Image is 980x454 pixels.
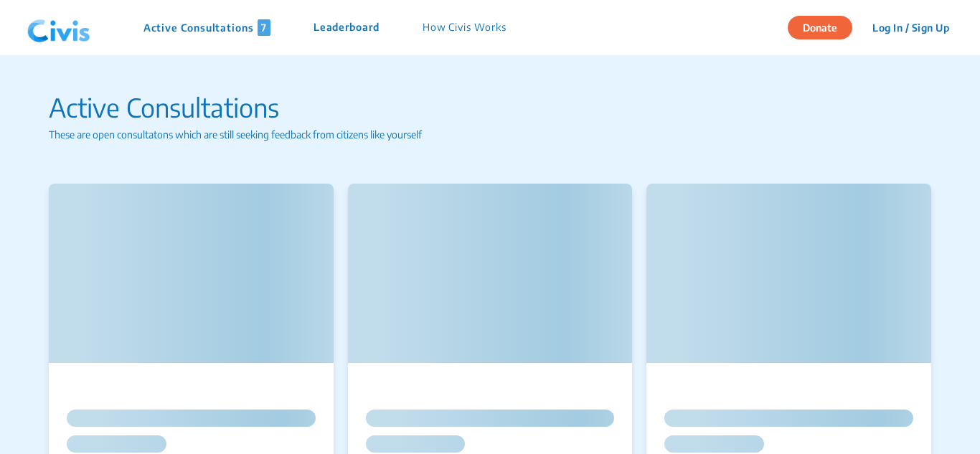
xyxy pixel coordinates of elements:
[49,127,930,142] p: These are open consultatons which are still seeking feedback from citizens like yourself
[423,19,507,36] p: How Civis Works
[314,19,380,36] p: Leaderboard
[22,6,96,49] img: navlogo.png
[788,16,852,39] button: Donate
[143,19,270,36] p: Active Consultations
[863,16,958,39] button: Log In / Sign Up
[788,19,863,34] a: Donate
[258,19,270,36] span: 7
[49,88,930,127] p: Active Consultations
